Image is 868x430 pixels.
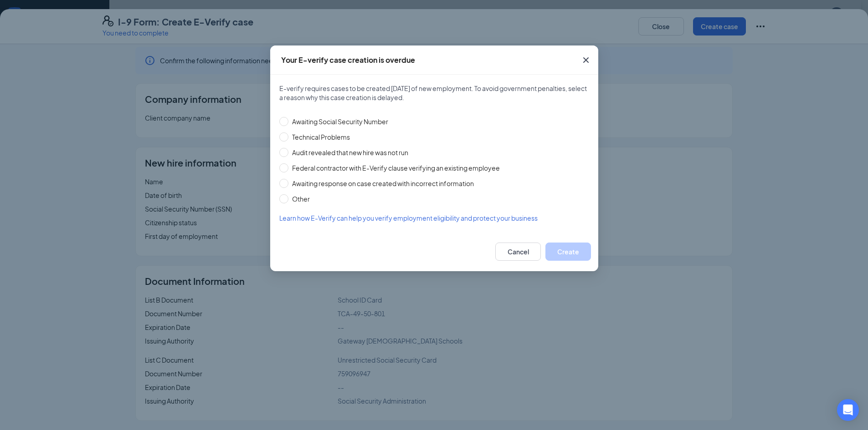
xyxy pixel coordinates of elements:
[288,147,412,157] span: Audit revealed that new hire was not run
[288,163,503,173] span: Federal contractor with E-Verify clause verifying an existing employee
[281,55,415,65] div: Your E-verify case creation is overdue
[580,55,591,66] svg: Cross
[279,214,538,222] span: Learn how E-Verify can help you verify employment eligibility and protect your business
[288,178,478,188] span: Awaiting response on case created with incorrect information
[545,243,591,261] button: Create
[279,213,589,223] a: Learn how E-Verify can help you verify employment eligibility and protect your business
[288,132,354,142] span: Technical Problems
[288,194,313,204] span: Other
[279,84,589,102] span: E-verify requires cases to be created [DATE] of new employment. To avoid government penalties, se...
[288,116,392,126] span: Awaiting Social Security Number
[495,243,541,261] button: Cancel
[837,399,859,421] div: Open Intercom Messenger
[574,46,598,75] button: Close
